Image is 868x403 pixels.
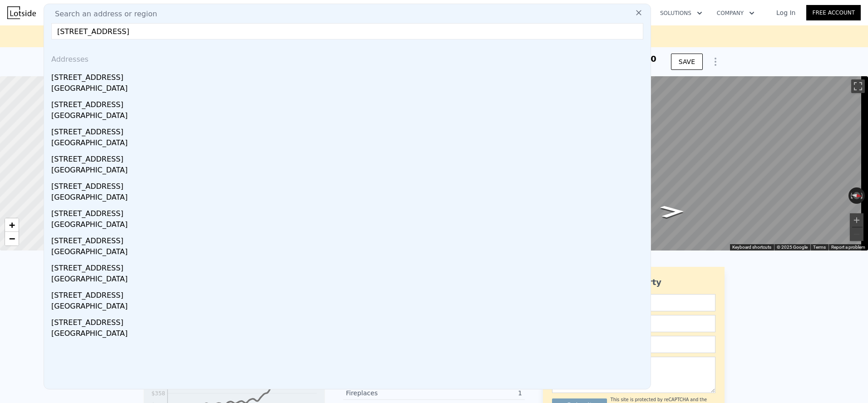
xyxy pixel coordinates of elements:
div: [GEOGRAPHIC_DATA] [51,192,647,205]
button: SAVE [671,54,703,70]
div: [STREET_ADDRESS] [51,286,647,301]
tspan: $358 [151,390,165,397]
input: Enter an address, city, region, neighborhood or zip code [51,23,643,39]
span: − [9,233,15,244]
div: [GEOGRAPHIC_DATA] [51,110,647,123]
div: Addresses [48,47,647,69]
div: [STREET_ADDRESS] [51,314,647,328]
img: Lotside [7,6,36,19]
button: Toggle fullscreen view [851,79,865,93]
div: [GEOGRAPHIC_DATA] [51,83,647,96]
div: [STREET_ADDRESS] [51,123,647,138]
a: Zoom out [5,232,19,246]
a: Zoom in [5,218,19,232]
button: Rotate counterclockwise [848,187,853,204]
span: © 2025 Google [777,245,808,250]
path: Go North, Cortlandt Manor Rd [650,202,694,221]
div: [STREET_ADDRESS] [51,177,647,192]
div: [GEOGRAPHIC_DATA] [51,301,647,314]
div: 1 [434,388,522,398]
a: Report a problem [831,245,865,250]
button: Zoom out [850,227,863,241]
button: Solutions [653,5,710,21]
div: [STREET_ADDRESS] [51,150,647,165]
div: [STREET_ADDRESS] [51,96,647,110]
button: Show Options [706,53,725,71]
button: Keyboard shortcuts [732,244,771,251]
div: [GEOGRAPHIC_DATA] [51,328,647,341]
div: [GEOGRAPHIC_DATA] [51,246,647,259]
div: Fireplaces [346,388,434,398]
div: [STREET_ADDRESS] [51,259,647,274]
div: [STREET_ADDRESS] [51,232,647,246]
div: [GEOGRAPHIC_DATA] [51,274,647,286]
a: Terms [813,245,826,250]
button: Rotate clockwise [860,187,865,204]
div: [STREET_ADDRESS] [51,69,647,83]
div: [STREET_ADDRESS] [51,205,647,219]
button: Reset the view [848,191,865,200]
a: Free Account [806,5,861,20]
span: Search an address or region [48,9,157,20]
button: Zoom in [850,213,863,227]
button: Company [710,5,762,21]
a: Log In [765,8,806,17]
div: [GEOGRAPHIC_DATA] [51,165,647,177]
div: [GEOGRAPHIC_DATA] [51,138,647,150]
span: + [9,219,15,231]
div: [GEOGRAPHIC_DATA] [51,219,647,232]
